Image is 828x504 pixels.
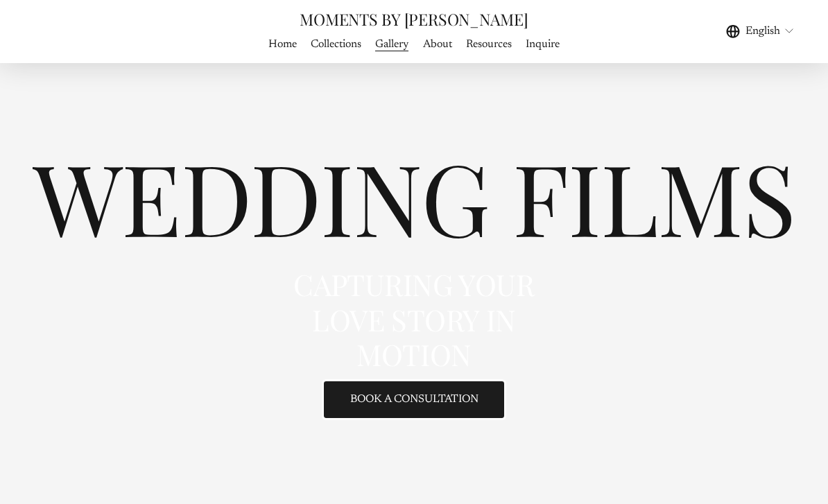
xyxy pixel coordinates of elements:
[526,35,560,53] a: Inquire
[293,265,541,373] span: CAPTURING YOUR LOVE STORY IN MOTION
[745,23,780,40] span: English
[300,8,528,30] a: MOMENTS BY [PERSON_NAME]
[726,22,795,41] div: language picker
[466,35,512,53] a: Resources
[33,147,795,246] h1: WEDDING FILMS
[311,35,361,53] a: Collections
[375,35,408,53] a: folder dropdown
[322,379,506,419] a: BOOK A CONSULTATION
[268,35,297,53] a: Home
[375,36,408,53] span: Gallery
[423,35,452,53] a: About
